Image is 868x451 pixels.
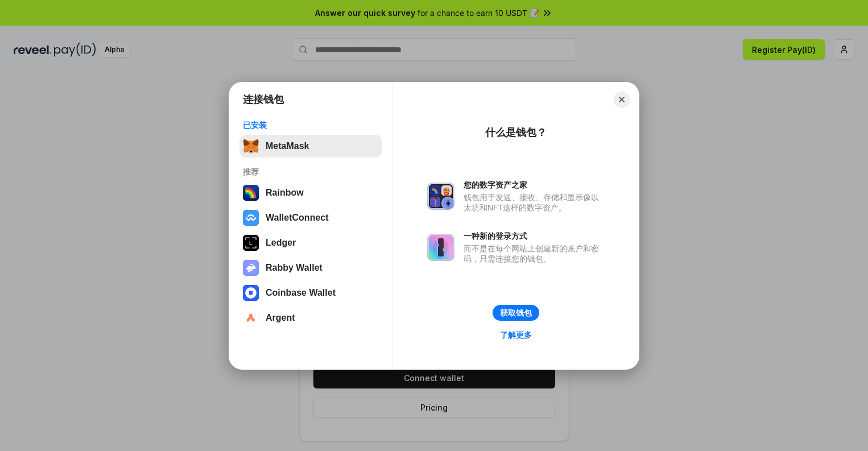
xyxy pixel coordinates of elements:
button: Coinbase Wallet [239,282,382,304]
img: svg+xml,%3Csvg%20width%3D%22120%22%20height%3D%22120%22%20viewBox%3D%220%200%20120%20120%22%20fil... [243,185,259,201]
div: 而不是在每个网站上创建新的账户和密码，只需连接您的钱包。 [464,243,605,264]
img: svg+xml,%3Csvg%20xmlns%3D%22http%3A%2F%2Fwww.w3.org%2F2000%2Fsvg%22%20width%3D%2228%22%20height%3... [243,235,259,251]
div: 获取钱包 [500,308,532,318]
img: svg+xml,%3Csvg%20xmlns%3D%22http%3A%2F%2Fwww.w3.org%2F2000%2Fsvg%22%20fill%3D%22none%22%20viewBox... [427,234,454,261]
button: WalletConnect [239,206,382,229]
button: 获取钱包 [493,305,539,321]
div: 推荐 [243,167,379,177]
button: MetaMask [239,135,382,158]
img: svg+xml,%3Csvg%20width%3D%2228%22%20height%3D%2228%22%20viewBox%3D%220%200%2028%2028%22%20fill%3D... [243,285,259,301]
div: 一种新的登录方式 [464,231,605,241]
button: Close [614,92,630,107]
a: 了解更多 [493,328,539,342]
h1: 连接钱包 [243,93,284,106]
div: 钱包用于发送、接收、存储和显示像以太坊和NFT这样的数字资产。 [464,192,605,213]
div: 您的数字资产之家 [464,180,605,190]
img: svg+xml,%3Csvg%20width%3D%2228%22%20height%3D%2228%22%20viewBox%3D%220%200%2028%2028%22%20fill%3D... [243,310,259,326]
img: svg+xml,%3Csvg%20fill%3D%22none%22%20height%3D%2233%22%20viewBox%3D%220%200%2035%2033%22%20width%... [243,138,259,154]
div: Ledger [266,238,296,248]
button: Ledger [239,231,382,254]
div: MetaMask [266,141,309,151]
div: WalletConnect [266,213,329,223]
img: svg+xml,%3Csvg%20xmlns%3D%22http%3A%2F%2Fwww.w3.org%2F2000%2Fsvg%22%20fill%3D%22none%22%20viewBox... [427,183,454,210]
button: Rainbow [239,181,382,204]
button: Rabby Wallet [239,256,382,279]
div: Rainbow [266,188,304,198]
img: svg+xml,%3Csvg%20xmlns%3D%22http%3A%2F%2Fwww.w3.org%2F2000%2Fsvg%22%20fill%3D%22none%22%20viewBox... [243,260,259,276]
div: Rabby Wallet [266,263,323,273]
div: 了解更多 [500,330,532,340]
div: Coinbase Wallet [266,288,336,298]
img: svg+xml,%3Csvg%20width%3D%2228%22%20height%3D%2228%22%20viewBox%3D%220%200%2028%2028%22%20fill%3D... [243,210,259,226]
div: Argent [266,313,295,323]
div: 什么是钱包？ [485,126,547,139]
button: Argent [239,307,382,329]
div: 已安装 [243,120,379,130]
